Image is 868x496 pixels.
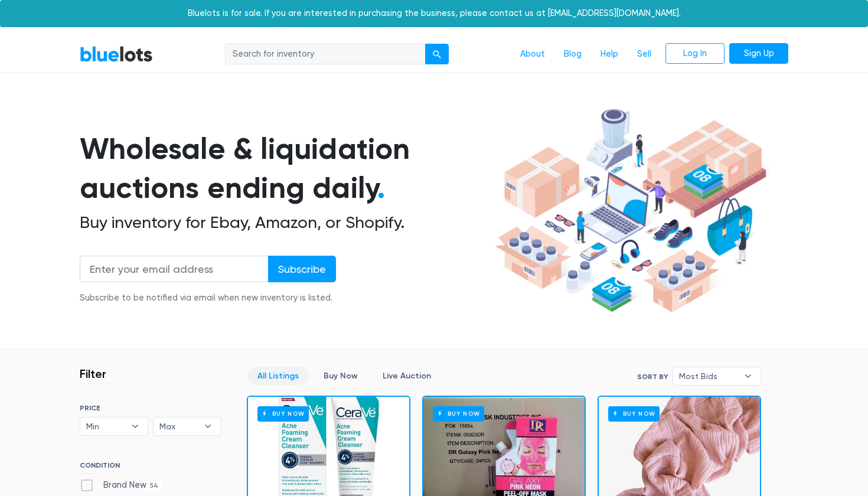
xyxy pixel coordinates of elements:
[80,367,106,381] h3: Filter
[637,371,668,382] label: Sort By
[511,43,554,66] a: About
[86,417,125,435] span: Min
[195,417,220,435] b: ▾
[679,367,738,385] span: Most Bids
[433,406,484,421] h6: Buy Now
[665,43,725,64] a: Log In
[80,461,221,474] h6: CONDITION
[80,292,336,305] div: Subscribe to be notified via email when new inventory is listed.
[247,367,309,385] a: All Listings
[80,479,162,492] label: Brand New
[377,170,385,205] span: .
[225,44,426,65] input: Search for inventory
[80,256,269,282] input: Enter your email address
[608,406,660,421] h6: Buy Now
[591,43,628,66] a: Help
[80,404,221,412] h6: PRICE
[268,256,336,282] input: Subscribe
[80,129,491,208] h1: Wholesale & liquidation auctions ending daily
[123,417,148,435] b: ▾
[257,406,309,421] h6: Buy Now
[314,367,368,385] a: Buy Now
[491,103,771,318] img: hero-ee84e7d0318cb26816c560f6b4441b76977f77a177738b4e94f68c95b2b83dbb.png
[373,367,441,385] a: Live Auction
[729,43,788,64] a: Sign Up
[80,213,491,233] h2: Buy inventory for Ebay, Amazon, or Shopify.
[159,417,198,435] span: Max
[554,43,591,66] a: Blog
[80,45,153,63] a: BlueLots
[146,481,162,491] span: 54
[736,367,761,385] b: ▾
[628,43,661,66] a: Sell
